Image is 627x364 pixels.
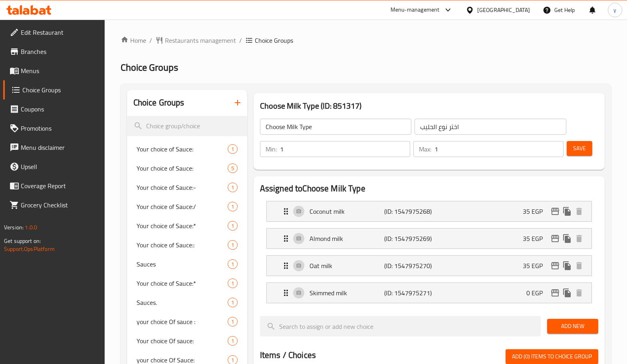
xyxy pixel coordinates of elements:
[133,97,185,109] h2: Choice Groups
[228,240,238,250] div: Choices
[267,283,591,303] div: Expand
[137,221,228,231] span: Your choice of Sauce:*
[137,298,228,307] span: Sauces.
[260,349,316,361] h2: Items / Choices
[260,316,541,336] input: search
[127,331,247,350] div: Your choice Of sauce:1
[4,236,41,246] span: Get support on:
[3,61,105,80] a: Menus
[228,278,238,288] div: Choices
[137,240,228,250] span: Your choice of Sauce::
[228,318,237,326] span: 1
[228,317,238,326] div: Choices
[21,181,98,191] span: Coverage Report
[127,235,247,255] div: Your choice of Sauce::1
[228,202,238,211] div: Choices
[561,205,573,217] button: duplicate
[137,317,228,326] span: your choice Of sauce :
[121,36,146,45] a: Home
[547,319,598,334] button: Add New
[3,99,105,119] a: Coupons
[228,280,237,287] span: 1
[155,36,236,45] a: Restaurants management
[549,287,561,299] button: edit
[25,222,37,233] span: 1.0.0
[260,99,598,112] h3: Choose Milk Type (ID: 851317)
[523,207,549,216] p: 35 EGP
[567,141,592,156] button: Save
[260,198,598,225] li: Expand
[477,6,530,14] div: [GEOGRAPHIC_DATA]
[561,233,573,245] button: duplicate
[267,201,591,221] div: Expand
[255,36,293,45] span: Choice Groups
[127,274,247,293] div: Your choice of Sauce:*1
[561,287,573,299] button: duplicate
[561,260,573,272] button: duplicate
[3,138,105,157] a: Menu disclaimer
[384,207,434,216] p: (ID: 1547975268)
[21,200,98,210] span: Grocery Checklist
[267,256,591,276] div: Expand
[310,261,384,271] p: Oat milk
[310,234,384,243] p: Almond milk
[127,293,247,312] div: Sauces.1
[228,145,237,153] span: 1
[228,163,238,173] div: Choices
[21,123,98,133] span: Promotions
[3,80,105,99] a: Choice Groups
[21,104,98,114] span: Coupons
[260,279,598,306] li: Expand
[127,159,247,178] div: Your choice of Sauce:5
[4,244,55,254] a: Support.OpsPlatform
[573,260,585,272] button: delete
[523,261,549,271] p: 35 EGP
[21,66,98,76] span: Menus
[3,176,105,195] a: Coverage Report
[228,144,238,154] div: Choices
[310,207,384,216] p: Coconut milk
[137,183,228,192] span: Your choice of Sauce:-
[137,163,228,173] span: Your choice of Sauce:
[419,144,431,154] p: Max:
[4,222,24,233] span: Version:
[137,202,228,211] span: Your choice of Sauce:/
[384,288,434,298] p: (ID: 1547975271)
[137,259,228,269] span: Sauces
[573,205,585,217] button: delete
[260,225,598,252] li: Expand
[127,139,247,159] div: Your choice of Sauce:1
[260,252,598,279] li: Expand
[228,203,237,211] span: 1
[573,287,585,299] button: delete
[21,47,98,56] span: Branches
[228,356,237,364] span: 1
[137,336,228,346] span: Your choice Of sauce:
[21,162,98,171] span: Upsell
[127,216,247,235] div: Your choice of Sauce:*1
[149,36,152,45] li: /
[573,143,586,153] span: Save
[310,288,384,298] p: Skimmed milk
[121,36,611,45] nav: breadcrumb
[266,144,277,154] p: Min:
[506,349,598,364] button: Add (0) items to choice group
[554,321,592,331] span: Add New
[228,261,237,268] span: 1
[384,234,434,243] p: (ID: 1547975269)
[137,278,228,288] span: Your choice of Sauce:*
[228,165,237,172] span: 5
[228,241,237,249] span: 1
[21,143,98,152] span: Menu disclaimer
[127,312,247,331] div: your choice Of sauce :1
[228,336,238,346] div: Choices
[228,298,238,307] div: Choices
[512,352,592,362] span: Add (0) items to choice group
[137,144,228,154] span: Your choice of Sauce:
[127,197,247,216] div: Your choice of Sauce:/1
[228,222,237,230] span: 1
[526,288,549,298] p: 0 EGP
[228,337,237,345] span: 1
[260,183,598,195] h2: Assigned to Choose Milk Type
[165,36,236,45] span: Restaurants management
